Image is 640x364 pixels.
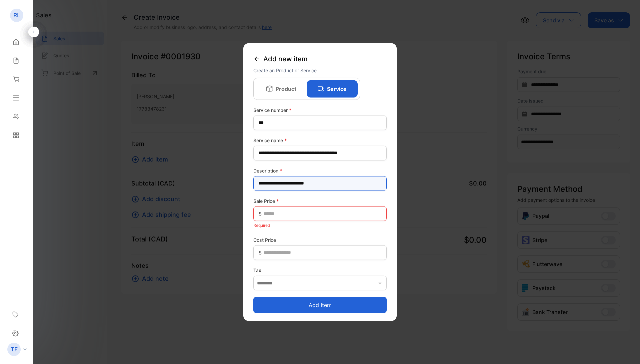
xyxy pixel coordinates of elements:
button: Add item [253,297,387,313]
label: Service number [253,106,387,113]
p: Product [276,85,296,93]
button: Open LiveChat chat widget [5,3,25,23]
p: TF [11,345,18,354]
span: $ [259,210,262,217]
label: Sale Price [253,197,387,204]
label: Tax [253,266,387,273]
p: RL [13,11,20,20]
label: Service name [253,137,387,144]
label: Description [253,167,387,174]
p: Service [327,85,347,93]
span: $ [259,249,262,256]
span: Create an Product or Service [253,67,317,73]
span: Add new item [263,54,308,64]
label: Cost Price [253,236,387,243]
p: Required [253,221,387,229]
